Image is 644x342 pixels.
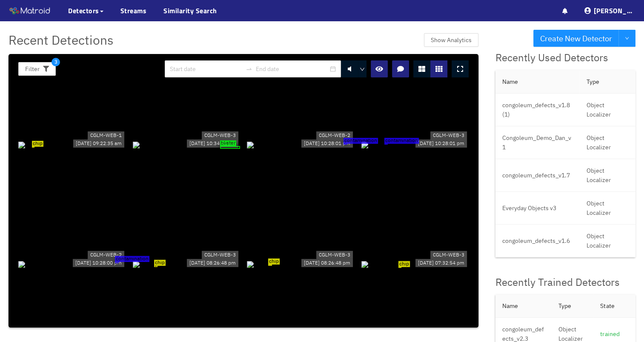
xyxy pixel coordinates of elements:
[579,94,635,126] td: Object Localizer
[593,294,635,318] th: State
[600,329,629,339] div: trained
[73,140,124,148] div: [DATE] 09:22:35 am
[301,259,353,267] div: [DATE] 08:26:48 pm
[343,138,378,144] span: contamination
[202,131,238,140] div: CGLM-WEB-3
[618,30,635,47] button: down
[424,33,478,47] button: Show Analytics
[52,58,60,66] span: 3
[115,256,149,262] span: contamination
[495,94,579,126] td: congoleum_defects_v1.8 (1)
[495,192,579,225] td: Everyday Objects v3
[9,30,114,50] span: Recent Detections
[495,126,579,159] td: Congoleum_Demo_Dan_v1
[540,32,612,45] span: Create New Detector
[579,126,635,159] td: Object Localizer
[360,67,365,72] span: down
[316,131,353,140] div: CGLM-WEB-2
[415,140,467,148] div: [DATE] 10:28:01 pm
[220,140,236,146] span: blister
[268,259,280,265] span: chip
[579,159,635,192] td: Object Localizer
[384,138,419,144] span: contamination
[32,141,43,147] span: chip
[579,70,635,94] th: Type
[18,62,56,76] button: Filter
[316,251,353,259] div: CGLM-WEB-3
[246,66,252,72] span: to
[495,50,635,66] div: Recently Used Detectors
[73,259,124,267] div: [DATE] 10:28:00 pm
[579,225,635,257] td: Object Localizer
[431,35,472,45] span: Show Analytics
[415,259,467,267] div: [DATE] 07:32:54 pm
[170,64,242,74] input: Start date
[430,131,467,140] div: CGLM-WEB-3
[495,225,579,257] td: congoleum_defects_v1.6
[88,131,124,140] div: CGLM-WEB-1
[430,251,467,259] div: CGLM-WEB-3
[187,259,238,267] div: [DATE] 08:26:48 pm
[552,294,594,318] th: Type
[495,159,579,192] td: congoleum_defects_v1.7
[301,140,353,148] div: [DATE] 10:28:01 pm
[495,70,579,94] th: Name
[256,64,328,74] input: End date
[88,251,124,259] div: CGLM-WEB-2
[9,5,51,17] img: Matroid logo
[120,6,147,16] a: Streams
[495,274,635,291] div: Recently Trained Detectors
[187,140,238,148] div: [DATE] 10:34:41 pm
[625,36,629,41] span: down
[495,294,552,318] th: Name
[579,192,635,225] td: Object Localizer
[398,261,410,267] span: chip
[154,259,166,265] span: chip
[202,251,238,259] div: CGLM-WEB-3
[25,64,40,74] span: Filter
[68,6,99,16] span: Detectors
[533,30,619,47] button: Create New Detector
[246,66,252,72] span: swap-right
[163,6,217,16] a: Similarity Search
